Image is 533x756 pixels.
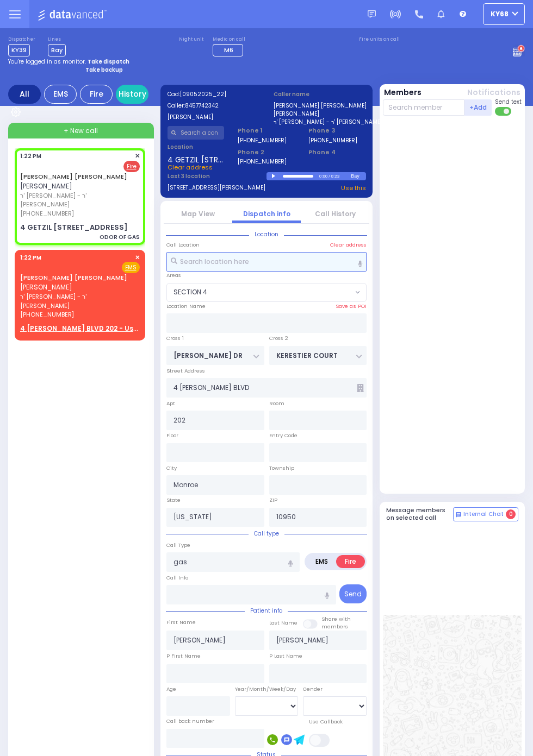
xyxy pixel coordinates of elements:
a: Map View [181,209,215,218]
input: Search location here [166,252,367,272]
label: Lines [48,36,66,43]
label: P First Name [166,652,201,660]
u: EMS [125,263,137,272]
span: ר' [PERSON_NAME] - ר' [PERSON_NAME] [20,292,137,310]
span: Location [249,230,284,238]
span: Send text [495,98,522,106]
label: Save as POI [336,303,367,310]
div: / [328,170,330,182]
label: Turn off text [495,106,512,117]
span: Other building occupants [357,384,364,392]
label: [PHONE_NUMBER] [238,157,287,166]
h5: Message members on selected call [386,507,454,521]
div: Fire [80,85,113,104]
label: Call Type [166,541,190,549]
a: [PERSON_NAME] [PERSON_NAME] [20,273,127,282]
label: City [166,464,177,472]
label: Apt [166,400,175,407]
label: State [166,496,181,504]
label: Cross 2 [269,335,288,342]
label: Cross 1 [166,335,184,342]
span: You're logged in as monitor. [8,58,86,66]
u: Fire [127,162,137,171]
a: Use this [341,184,366,193]
div: All [8,85,41,104]
label: [PHONE_NUMBER] [238,136,287,144]
img: Logo [38,8,110,21]
label: [PHONE_NUMBER] [308,136,357,144]
input: Search member [383,99,465,116]
span: Phone 1 [238,126,295,135]
a: [PERSON_NAME] [PERSON_NAME] [20,172,127,181]
span: members [321,623,348,630]
label: Caller: [168,102,260,110]
label: Township [269,464,294,472]
img: message.svg [368,10,376,18]
button: Send [339,584,367,603]
span: Internal Chat [463,511,504,518]
span: [PERSON_NAME] [20,181,72,191]
span: ר' [PERSON_NAME] - ר' [PERSON_NAME] [20,191,137,209]
label: Clear address [330,241,367,249]
label: P Last Name [269,652,302,660]
span: 8457742342 [185,102,219,110]
label: Last Name [269,619,298,627]
label: ZIP [269,496,277,504]
a: Call History [315,209,356,218]
span: [09052025_22] [180,90,226,98]
label: Call Location [166,241,200,249]
span: Phone 4 [308,148,365,157]
span: Phone 2 [238,148,295,157]
span: Call type [249,530,284,538]
small: Share with [321,615,351,622]
label: [PERSON_NAME] [PERSON_NAME] [274,102,366,110]
strong: Take backup [85,66,123,74]
button: Notifications [467,87,520,98]
a: [STREET_ADDRESS][PERSON_NAME] [168,184,265,193]
span: SECTION 4 [166,283,367,303]
span: 0 [506,509,516,519]
label: Fire units on call [359,36,400,43]
span: [PHONE_NUMBER] [20,209,74,218]
button: ky68 [483,3,525,25]
span: Clear address [168,163,213,172]
span: ky68 [491,9,509,19]
div: EMS [44,85,77,104]
u: 4 [PERSON_NAME] BLVD 202 - Use this [20,324,152,333]
a: Dispatch info [243,209,290,218]
label: [PERSON_NAME] [274,110,366,118]
label: Areas [166,272,181,279]
label: Use Callback [309,718,343,726]
span: Patient info [245,607,288,615]
button: Members [384,87,422,98]
span: 4 GETZIL [STREET_ADDRESS] [168,154,225,163]
div: Bay [351,172,365,180]
label: Room [269,400,284,407]
span: SECTION 4 [167,283,352,302]
div: ODOR OF GAS [100,233,140,241]
label: EMS [307,555,337,568]
label: Gender [303,685,323,693]
label: Location Name [166,303,206,310]
label: Dispatcher [8,36,35,43]
label: Medic on call [213,36,246,43]
span: M6 [224,46,233,54]
label: Floor [166,432,178,439]
div: 0:00 [319,170,329,182]
label: Age [166,685,176,693]
span: 1:22 PM [20,254,41,262]
label: Cad: [168,90,260,98]
label: Fire [336,555,365,568]
strong: Take dispatch [88,58,129,66]
span: ✕ [135,152,140,161]
input: Search a contact [168,126,225,140]
label: Location [168,143,225,151]
span: KY39 [8,44,30,56]
span: [PERSON_NAME] [20,282,72,292]
label: Street Address [166,367,205,375]
a: History [116,85,148,104]
label: First Name [166,619,196,626]
span: Phone 3 [308,126,365,135]
label: Night unit [179,36,203,43]
span: + New call [64,126,98,136]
